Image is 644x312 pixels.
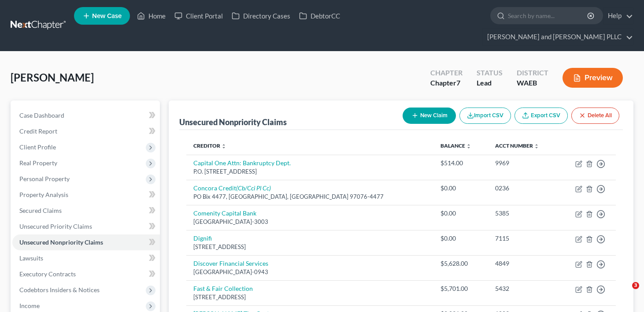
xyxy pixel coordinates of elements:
[19,143,56,151] span: Client Profile
[456,78,460,87] span: 7
[193,209,256,217] a: Comenity Capital Bank
[19,111,64,119] span: Case Dashboard
[495,159,551,167] div: 9969
[236,184,271,192] i: (Cb/Cci Pl Cc)
[193,167,427,176] div: P.O. [STREET_ADDRESS]
[227,8,295,24] a: Directory Cases
[12,203,160,219] a: Secured Claims
[430,78,463,88] div: Chapter
[440,284,481,293] div: $5,701.00
[495,234,551,243] div: 7115
[19,302,40,309] span: Income
[193,260,268,267] a: Discover Financial Services
[495,209,551,218] div: 5385
[19,127,57,135] span: Credit Report
[19,191,68,198] span: Property Analysis
[514,108,568,124] a: Export CSV
[193,218,427,226] div: [GEOGRAPHIC_DATA]-3003
[440,259,481,268] div: $5,628.00
[193,293,427,301] div: [STREET_ADDRESS]
[12,187,160,203] a: Property Analysis
[193,285,253,292] a: Fast & Fair Collection
[221,144,226,149] i: unfold_more
[603,8,633,24] a: Help
[170,8,227,24] a: Client Portal
[133,8,170,24] a: Home
[440,209,481,218] div: $0.00
[11,71,94,84] span: [PERSON_NAME]
[19,223,92,230] span: Unsecured Priority Claims
[295,8,344,24] a: DebtorCC
[193,159,291,167] a: Capital One Attn: Bankruptcy Dept.
[12,108,160,123] a: Case Dashboard
[193,184,271,192] a: Concora Credit(Cb/Cci Pl Cc)
[19,238,103,246] span: Unsecured Nonpriority Claims
[19,207,62,214] span: Secured Claims
[12,266,160,282] a: Executory Contracts
[179,117,287,127] div: Unsecured Nonpriority Claims
[534,144,539,149] i: unfold_more
[403,108,456,124] button: New Claim
[12,219,160,234] a: Unsecured Priority Claims
[92,13,122,19] span: New Case
[517,78,548,88] div: WAEB
[193,243,427,251] div: [STREET_ADDRESS]
[12,234,160,250] a: Unsecured Nonpriority Claims
[495,142,539,149] a: Acct Number unfold_more
[483,29,633,45] a: [PERSON_NAME] and [PERSON_NAME] PLLC
[440,184,481,193] div: $0.00
[477,68,503,78] div: Status
[495,259,551,268] div: 4849
[508,7,588,24] input: Search by name...
[12,250,160,266] a: Lawsuits
[193,234,212,242] a: Dignifi
[430,68,463,78] div: Chapter
[19,254,43,262] span: Lawsuits
[193,142,226,149] a: Creditor unfold_more
[19,286,100,293] span: Codebtors Insiders & Notices
[571,108,619,124] button: Delete All
[19,175,70,182] span: Personal Property
[614,282,635,303] iframe: Intercom live chat
[477,78,503,88] div: Lead
[495,184,551,193] div: 0236
[459,108,511,124] button: Import CSV
[19,159,57,167] span: Real Property
[563,68,623,88] button: Preview
[12,123,160,139] a: Credit Report
[193,268,427,276] div: [GEOGRAPHIC_DATA]-0943
[19,270,76,278] span: Executory Contracts
[517,68,548,78] div: District
[466,144,471,149] i: unfold_more
[440,142,471,149] a: Balance unfold_more
[440,234,481,243] div: $0.00
[440,159,481,167] div: $514.00
[632,282,639,289] span: 3
[495,284,551,293] div: 5432
[193,193,427,201] div: PO Bix 4477, [GEOGRAPHIC_DATA], [GEOGRAPHIC_DATA] 97076-4477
